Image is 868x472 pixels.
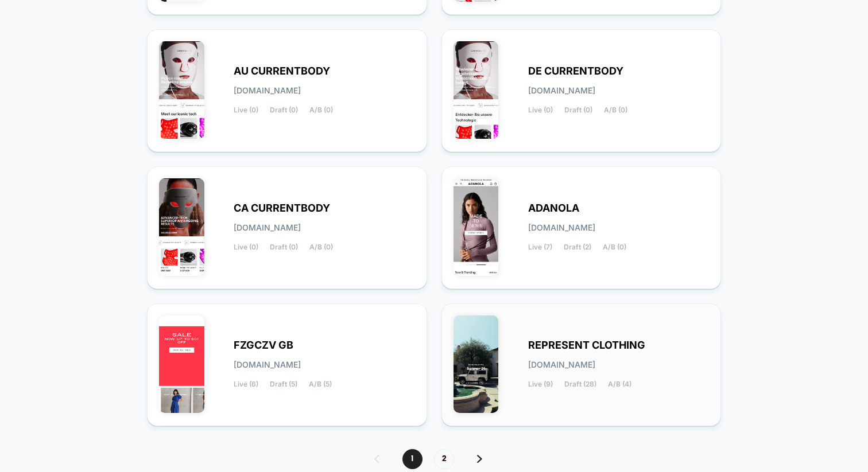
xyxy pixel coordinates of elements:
[454,315,499,413] img: REPRESENT_CLOTHING
[234,380,258,388] span: Live (6)
[234,87,301,95] span: [DOMAIN_NAME]
[270,106,298,114] span: Draft (0)
[528,361,595,369] span: [DOMAIN_NAME]
[434,449,454,469] span: 2
[528,224,595,232] span: [DOMAIN_NAME]
[528,380,553,388] span: Live (9)
[454,178,499,276] img: ADANOLA
[528,341,645,349] span: REPRESENT CLOTHING
[528,243,552,251] span: Live (7)
[309,380,332,388] span: A/B (5)
[270,380,297,388] span: Draft (5)
[604,106,627,114] span: A/B (0)
[528,67,623,75] span: DE CURRENTBODY
[234,106,258,114] span: Live (0)
[234,204,330,212] span: CA CURRENTBODY
[234,67,330,75] span: AU CURRENTBODY
[528,87,595,95] span: [DOMAIN_NAME]
[234,243,258,251] span: Live (0)
[564,106,592,114] span: Draft (0)
[402,449,423,469] span: 1
[234,361,301,369] span: [DOMAIN_NAME]
[270,243,298,251] span: Draft (0)
[477,455,482,463] img: pagination forward
[603,243,626,251] span: A/B (0)
[159,315,204,413] img: FZGCZV_GB
[309,243,333,251] span: A/B (0)
[564,380,596,388] span: Draft (28)
[159,178,204,276] img: CA_CURRENTBODY
[528,106,553,114] span: Live (0)
[608,380,631,388] span: A/B (4)
[528,204,579,212] span: ADANOLA
[159,41,204,139] img: AU_CURRENTBODY
[234,341,293,349] span: FZGCZV GB
[454,41,499,139] img: DE_CURRENTBODY
[309,106,333,114] span: A/B (0)
[234,224,301,232] span: [DOMAIN_NAME]
[564,243,591,251] span: Draft (2)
